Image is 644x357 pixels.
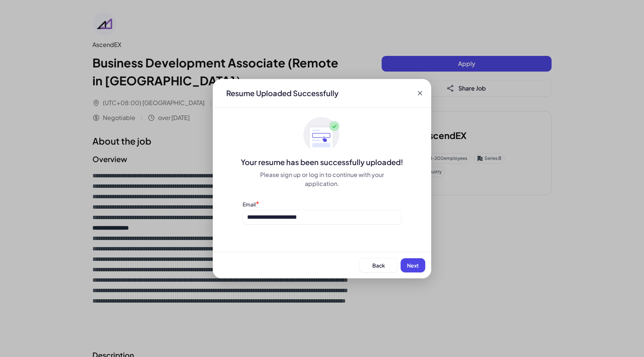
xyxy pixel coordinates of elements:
[359,258,398,272] button: Back
[372,262,385,269] span: Back
[213,157,431,167] div: Your resume has been successfully uploaded!
[407,262,419,269] span: Next
[401,258,425,272] button: Next
[303,117,341,154] img: ApplyedMaskGroup3.svg
[220,88,344,98] div: Resume Uploaded Successfully
[243,170,401,188] div: Please sign up or log in to continue with your application.
[243,201,256,208] label: Email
